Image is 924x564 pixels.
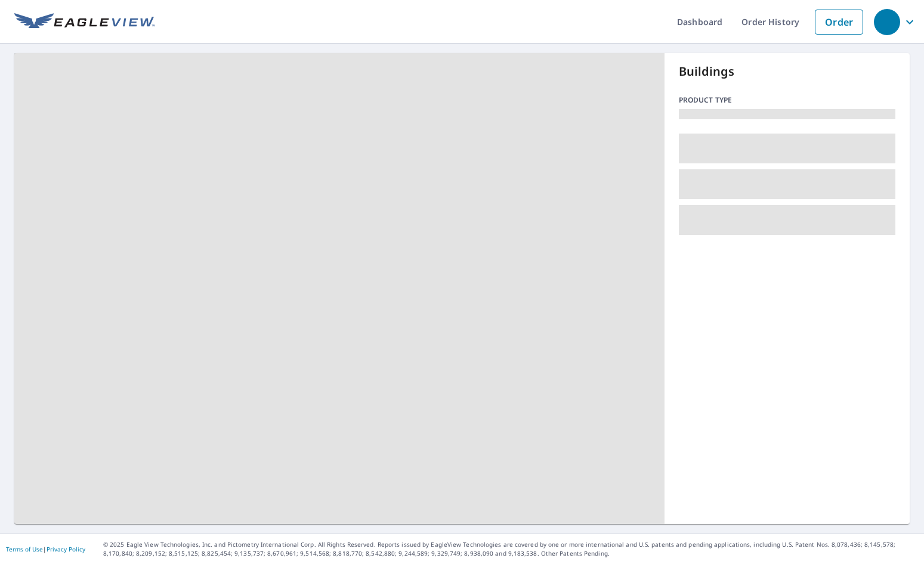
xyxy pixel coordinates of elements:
a: Terms of Use [6,545,43,553]
p: Product type [679,95,895,106]
a: Order [815,10,863,35]
a: Privacy Policy [47,545,85,553]
p: | [6,546,85,553]
p: Buildings [679,63,895,80]
p: © 2025 Eagle View Technologies, Inc. and Pictometry International Corp. All Rights Reserved. Repo... [103,540,918,558]
img: EV Logo [14,13,155,31]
